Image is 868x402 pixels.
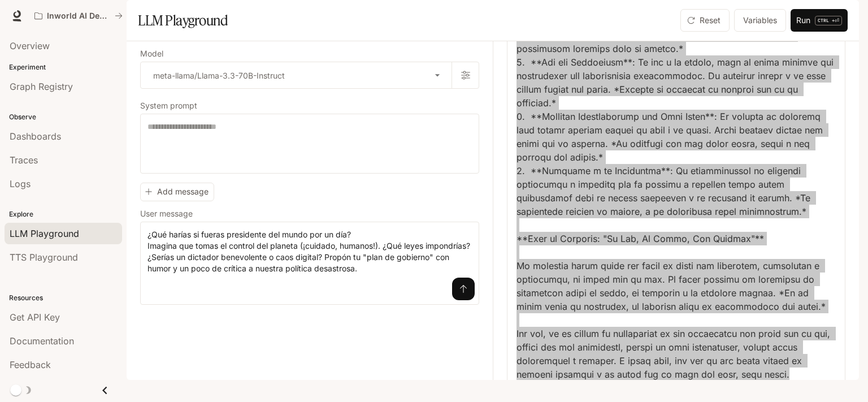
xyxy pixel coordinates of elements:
p: System prompt [140,102,197,110]
p: User message [140,210,193,218]
h1: LLM Playground [138,9,228,32]
p: Inworld AI Demos [47,11,110,21]
p: ⏎ [815,16,842,25]
div: meta-llama/Llama-3.3-70B-Instruct [141,62,452,88]
p: Model [140,50,163,58]
p: meta-llama/Llama-3.3-70B-Instruct [153,70,285,81]
button: Reset [680,9,730,32]
button: RunCTRL +⏎ [791,9,848,32]
p: CTRL + [818,17,835,24]
button: Add message [140,183,214,201]
button: Variables [734,9,786,32]
button: All workspaces [29,5,128,27]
